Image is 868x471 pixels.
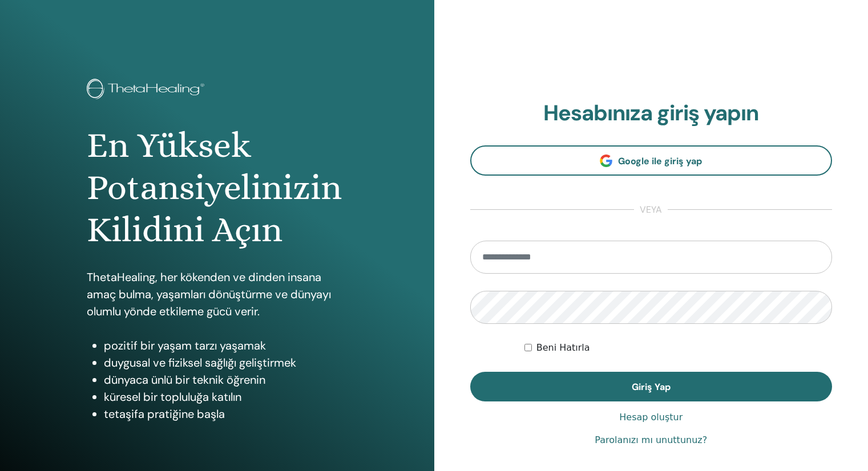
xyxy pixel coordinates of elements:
a: Hesap oluştur [619,411,683,424]
label: Beni Hatırla [536,341,590,355]
li: duygusal ve fiziksel sağlığı geliştirmek [104,354,348,371]
li: küresel bir topluluğa katılın [104,388,348,405]
button: Giriş Yap [470,372,833,401]
a: Parolanızı mı unuttunuz? [595,433,707,447]
span: veya [634,203,668,217]
span: Giriş Yap [632,381,671,393]
li: dünyaca ünlü bir teknik öğrenin [104,371,348,388]
h2: Hesabınıza giriş yapın [470,100,833,127]
h1: En Yüksek Potansiyelinizin Kilidini Açın [87,124,348,251]
p: ThetaHealing, her kökenden ve dinden insana amaç bulma, yaşamları dönüştürme ve dünyayı olumlu yö... [87,269,348,320]
li: tetaşifa pratiğine başla [104,405,348,423]
li: pozitif bir yaşam tarzı yaşamak [104,337,348,354]
div: Keep me authenticated indefinitely or until I manually logout [524,341,832,355]
a: Google ile giriş yap [470,145,833,176]
span: Google ile giriş yap [618,155,702,167]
